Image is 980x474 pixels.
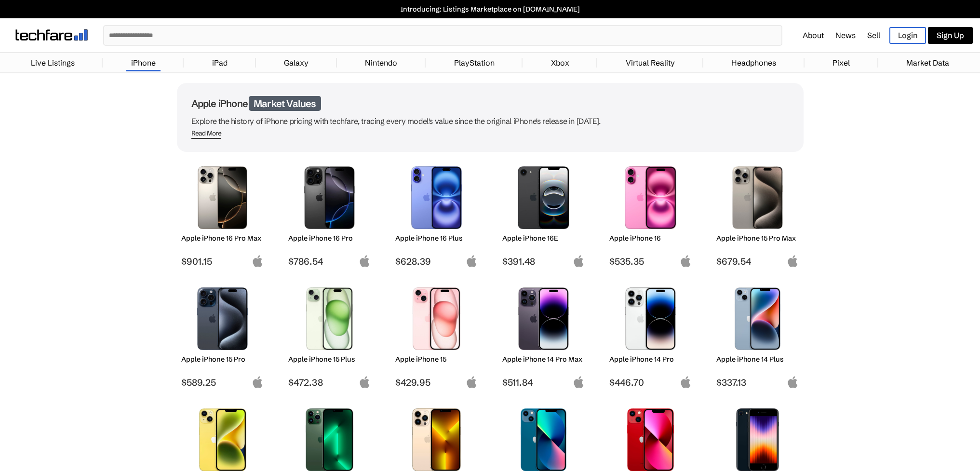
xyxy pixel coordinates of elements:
[621,53,680,72] a: Virtual Reality
[359,255,371,267] img: apple-logo
[502,355,585,364] h2: Apple iPhone 14 Pro Max
[126,53,161,72] a: iPhone
[188,408,256,471] img: iPhone 14
[191,114,789,128] p: Explore the history of iPhone pricing with techfare, tracing every model's value since the origin...
[395,355,478,364] h2: Apple iPhone 15
[295,166,363,229] img: iPhone 16 Pro
[181,256,264,267] span: $901.15
[26,53,80,72] a: Live Listings
[403,287,470,350] img: iPhone 15
[835,30,856,40] a: News
[510,166,577,229] img: iPhone 16E
[546,53,574,72] a: Xbox
[403,408,470,471] img: iPhone 13 Pro
[867,30,880,40] a: Sell
[502,234,585,243] h2: Apple iPhone 16E
[403,166,470,229] img: iPhone 16 Plus
[466,376,478,388] img: apple-logo
[617,408,685,471] img: iPhone 13 mini
[295,408,363,471] img: iPhone 13 Pro Max
[177,283,268,388] a: iPhone 15 Pro Apple iPhone 15 Pro $589.25 apple-logo
[510,408,577,471] img: iPhone 13
[288,377,371,388] span: $472.38
[5,5,975,14] a: Introducing: Listings Marketplace on [DOMAIN_NAME]
[449,53,499,72] a: PlayStation
[177,162,268,267] a: iPhone 16 Pro Max Apple iPhone 16 Pro Max $901.15 apple-logo
[605,162,697,267] a: iPhone 16 Apple iPhone 16 $535.35 apple-logo
[252,376,264,388] img: apple-logo
[288,355,371,364] h2: Apple iPhone 15 Plus
[716,377,799,388] span: $337.13
[181,355,264,364] h2: Apple iPhone 15 Pro
[724,287,792,350] img: iPhone 14 Plus
[391,162,483,267] a: iPhone 16 Plus Apple iPhone 16 Plus $628.39 apple-logo
[828,53,855,72] a: Pixel
[191,129,222,139] span: Read More
[609,355,692,364] h2: Apple iPhone 14 Pro
[391,283,483,388] a: iPhone 15 Apple iPhone 15 $429.95 apple-logo
[395,234,478,243] h2: Apple iPhone 16 Plus
[15,29,88,41] img: techfare logo
[724,408,792,471] img: iPhone SE 3rd Gen
[395,377,478,388] span: $429.95
[181,377,264,388] span: $589.25
[288,256,371,267] span: $786.54
[573,255,585,267] img: apple-logo
[716,355,799,364] h2: Apple iPhone 14 Plus
[573,376,585,388] img: apple-logo
[188,287,256,350] img: iPhone 15 Pro
[726,53,781,72] a: Headphones
[716,256,799,267] span: $679.54
[617,287,685,350] img: iPhone 14 Pro
[680,255,692,267] img: apple-logo
[609,256,692,267] span: $535.35
[395,256,478,267] span: $628.39
[787,376,799,388] img: apple-logo
[712,162,804,267] a: iPhone 15 Pro Max Apple iPhone 15 Pro Max $679.54 apple-logo
[252,255,264,267] img: apple-logo
[928,27,973,44] a: Sign Up
[712,283,804,388] a: iPhone 14 Plus Apple iPhone 14 Plus $337.13 apple-logo
[359,376,371,388] img: apple-logo
[188,166,256,229] img: iPhone 16 Pro Max
[295,287,363,350] img: iPhone 15 Plus
[207,53,232,72] a: iPad
[191,97,789,109] h1: Apple iPhone
[724,166,792,229] img: iPhone 15 Pro Max
[605,283,697,388] a: iPhone 14 Pro Apple iPhone 14 Pro $446.70 apple-logo
[498,283,590,388] a: iPhone 14 Pro Max Apple iPhone 14 Pro Max $511.84 apple-logo
[288,234,371,243] h2: Apple iPhone 16 Pro
[249,96,321,111] span: Market Values
[181,234,264,243] h2: Apple iPhone 16 Pro Max
[680,376,692,388] img: apple-logo
[787,255,799,267] img: apple-logo
[901,53,954,72] a: Market Data
[716,234,799,243] h2: Apple iPhone 15 Pro Max
[191,129,222,137] div: Read More
[498,162,590,267] a: iPhone 16E Apple iPhone 16E $391.48 apple-logo
[609,377,692,388] span: $446.70
[466,255,478,267] img: apple-logo
[279,53,313,72] a: Galaxy
[284,283,376,388] a: iPhone 15 Plus Apple iPhone 15 Plus $472.38 apple-logo
[502,256,585,267] span: $391.48
[609,234,692,243] h2: Apple iPhone 16
[889,27,926,44] a: Login
[617,166,685,229] img: iPhone 16
[360,53,402,72] a: Nintendo
[284,162,376,267] a: iPhone 16 Pro Apple iPhone 16 Pro $786.54 apple-logo
[502,377,585,388] span: $511.84
[803,30,824,40] a: About
[510,287,577,350] img: iPhone 14 Pro Max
